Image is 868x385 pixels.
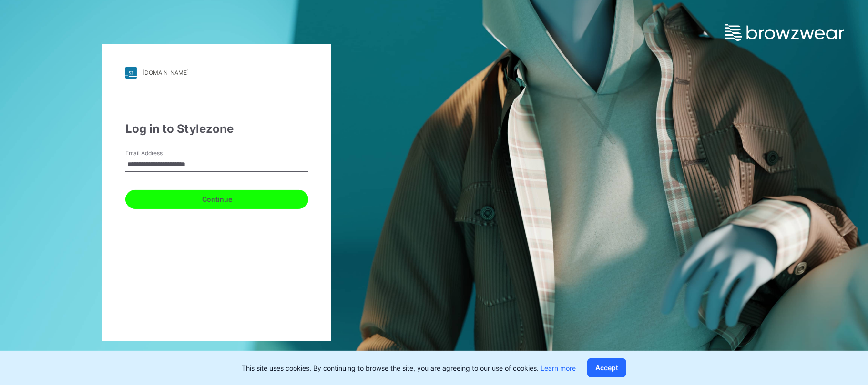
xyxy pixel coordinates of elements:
[242,363,576,373] p: This site uses cookies. By continuing to browse the site, you are agreeing to our use of cookies.
[125,120,308,138] div: Log in to Stylezone
[125,67,137,79] img: stylezone-logo.562084cfcfab977791bfbf7441f1a819.svg
[725,24,844,41] img: browzwear-logo.e42bd6dac1945053ebaf764b6aa21510.svg
[143,69,189,76] div: [DOMAIN_NAME]
[541,364,576,372] a: Learn more
[125,67,308,79] a: [DOMAIN_NAME]
[125,190,308,209] button: Continue
[125,149,192,158] label: Email Address
[587,358,626,377] button: Accept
